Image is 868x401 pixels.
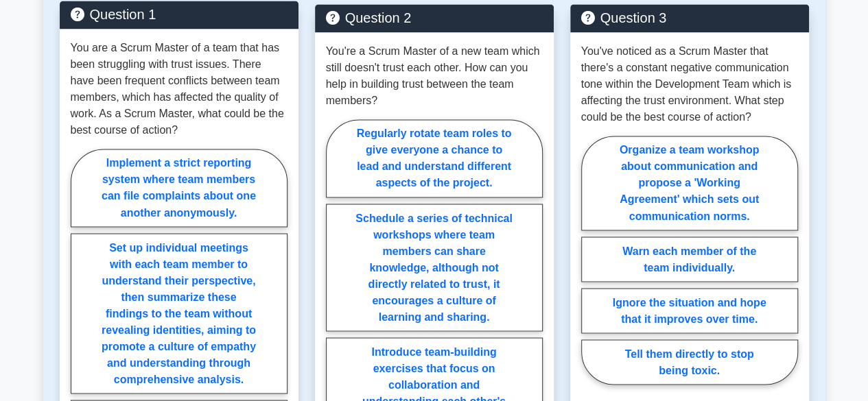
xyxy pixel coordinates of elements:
[71,149,288,227] label: Implement a strict reporting system where team members can file complaints about one another anon...
[581,43,798,125] p: You've noticed as a Scrum Master that there's a constant negative communication tone within the D...
[71,6,288,23] h5: Question 1
[581,10,798,26] h5: Question 3
[581,339,798,385] label: Tell them directly to stop being toxic.
[581,136,798,230] label: Organize a team workshop about communication and propose a 'Working Agreement' which sets out com...
[326,43,543,109] p: You're a Scrum Master of a new team which still doesn't trust each other. How can you help in bui...
[71,233,288,393] label: Set up individual meetings with each team member to understand their perspective, then summarize ...
[326,204,543,331] label: Schedule a series of technical workshops where team members can share knowledge, although not dir...
[581,288,798,333] label: Ignore the situation and hope that it improves over time.
[71,40,288,138] p: You are a Scrum Master of a team that has been struggling with trust issues. There have been freq...
[581,236,798,282] label: Warn each member of the team individually.
[326,119,543,197] label: Regularly rotate team roles to give everyone a chance to lead and understand different aspects of...
[326,10,543,26] h5: Question 2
